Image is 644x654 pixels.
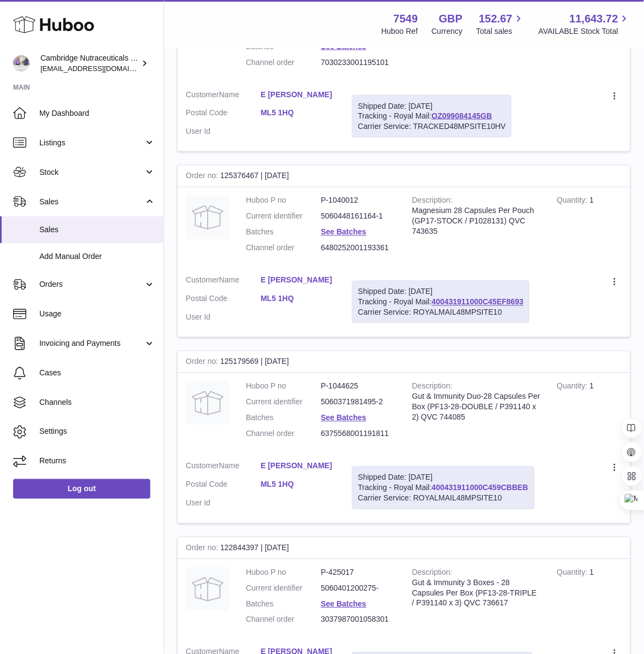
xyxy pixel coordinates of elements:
[39,368,155,378] span: Cases
[261,90,336,100] a: E [PERSON_NAME]
[321,429,396,439] dd: 6375568001191811
[186,498,261,509] dt: User Id
[358,121,506,132] div: Carrier Service: TRACKED48MPSITE10HV
[476,11,525,37] a: 152.67 Total sales
[186,461,261,474] dt: Name
[39,225,155,235] span: Sales
[261,108,336,118] a: ML5 1HQ
[186,381,230,425] img: no-photo.jpg
[39,138,144,148] span: Listings
[570,11,618,26] span: 11,643.72
[321,57,396,68] dd: 7030233001195101
[39,309,155,319] span: Usage
[261,461,336,472] a: E [PERSON_NAME]
[321,228,366,237] a: See Batches
[186,276,219,285] span: Customer
[479,11,512,26] span: 152.67
[186,544,220,555] strong: Order no
[321,397,396,408] dd: 5060371981495-2
[321,414,366,422] a: See Batches
[557,196,590,208] strong: Quantity
[39,338,144,349] span: Invoicing and Payments
[246,615,321,625] dt: Channel order
[39,456,155,467] span: Returns
[261,275,336,286] a: E [PERSON_NAME]
[246,57,321,68] dt: Channel order
[358,473,529,483] div: Shipped Date: [DATE]
[186,196,230,239] img: no-photo.jpg
[352,467,535,510] div: Tracking - Royal Mail:
[549,373,630,453] td: 1
[246,599,321,610] dt: Batches
[186,126,261,137] dt: User Id
[432,484,529,492] a: 400431911000C459CBBEB
[394,11,418,26] strong: 7549
[321,584,396,594] dd: 5060401200275-
[246,584,321,594] dt: Current identifier
[412,578,541,609] div: Gut & Immunity 3 Boxes - 28 Capsules Per Box (PF13-28-TRIPLE / P391140 x 3) QVC 736617
[39,427,155,437] span: Settings
[178,351,630,373] div: 125179569 | [DATE]
[321,196,396,206] dd: P-1040012
[321,568,396,578] dd: P-425017
[538,26,631,37] span: AVAILABLE Stock Total
[557,382,590,393] strong: Quantity
[432,111,493,120] a: OZ099084145GB
[39,108,155,119] span: My Dashboard
[246,413,321,423] dt: Batches
[13,479,150,499] a: Log out
[358,493,529,504] div: Carrier Service: ROYALMAIL48MPSITE10
[186,108,261,121] dt: Postal Code
[538,11,631,37] a: 11,643.72 AVAILABLE Stock Total
[40,53,139,74] div: Cambridge Nutraceuticals Ltd
[186,313,261,323] dt: User Id
[246,196,321,206] dt: Huboo P no
[13,55,30,72] img: qvc@camnutra.com
[412,392,541,423] div: Gut & Immunity Duo-28 Capsules Per Box (PF13-28-DOUBLE / P391140 x 2) QVC 744085
[261,294,336,304] a: ML5 1HQ
[352,95,512,138] div: Tracking - Royal Mail:
[321,211,396,222] dd: 5060448161164-1
[321,243,396,254] dd: 6480252001193361
[432,298,524,307] a: 400431911000C45EF8693
[557,568,590,580] strong: Quantity
[178,166,630,187] div: 125376467 | [DATE]
[39,251,155,262] span: Add Manual Order
[261,480,336,490] a: ML5 1HQ
[246,381,321,392] dt: Huboo P no
[39,197,144,207] span: Sales
[246,227,321,238] dt: Batches
[246,429,321,439] dt: Channel order
[321,600,366,609] a: See Batches
[246,568,321,578] dt: Huboo P no
[412,206,541,237] div: Magnesium 28 Capsules Per Pouch (GP17-STOCK / P1028131) QVC 743635
[39,279,144,290] span: Orders
[321,381,396,392] dd: P-1044625
[186,462,219,470] span: Customer
[549,187,630,267] td: 1
[246,243,321,254] dt: Channel order
[432,26,463,37] div: Currency
[321,42,366,51] a: See Batches
[186,294,261,307] dt: Postal Code
[186,480,261,493] dt: Postal Code
[352,281,530,324] div: Tracking - Royal Mail:
[358,308,524,318] div: Carrier Service: ROYALMAIL48MPSITE10
[412,568,453,580] strong: Description
[412,382,453,393] strong: Description
[439,11,462,26] strong: GBP
[358,287,524,297] div: Shipped Date: [DATE]
[186,172,220,183] strong: Order no
[39,167,144,178] span: Stock
[382,26,418,37] div: Huboo Ref
[246,211,321,222] dt: Current identifier
[358,101,506,111] div: Shipped Date: [DATE]
[412,196,453,208] strong: Description
[321,615,396,625] dd: 3037987001058301
[549,559,630,639] td: 1
[40,64,161,73] span: [EMAIL_ADDRESS][DOMAIN_NAME]
[39,397,155,408] span: Channels
[186,275,261,288] dt: Name
[186,90,219,99] span: Customer
[186,357,220,369] strong: Order no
